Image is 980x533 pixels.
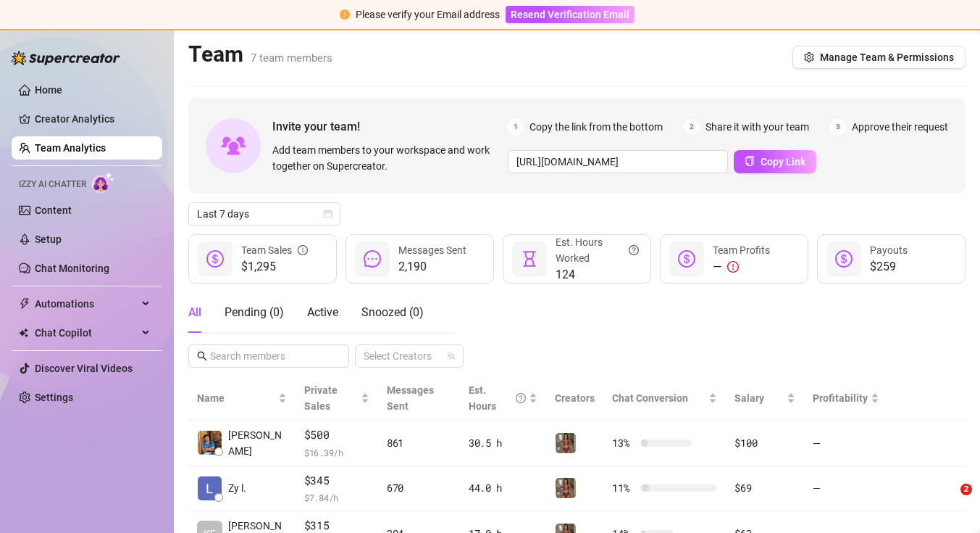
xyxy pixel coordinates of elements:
span: Manage Team & Permissions [820,51,954,63]
input: Search members [210,348,329,364]
span: 2 [960,484,972,495]
span: 3 [830,119,846,135]
span: $ 7.84 /h [304,490,369,505]
span: $345 [304,472,369,489]
div: 861 [387,435,451,451]
span: $ 16.39 /h [304,445,369,460]
span: Automations [35,292,138,315]
div: Pending ( 0 ) [225,304,284,321]
div: Team Sales [241,242,308,258]
span: $1,295 [241,258,308,276]
a: Home [35,84,62,96]
span: Copy Link [761,156,805,168]
span: thunderbolt [19,298,30,310]
div: $100 [734,435,795,451]
div: 670 [387,480,451,496]
span: Active [307,305,338,319]
button: Copy Link [734,150,816,173]
span: hourglass [521,250,538,268]
span: copy [745,156,755,166]
span: Private Sales [304,384,338,412]
th: Name [188,376,296,421]
div: Est. Hours [469,382,527,414]
a: Team Analytics [35,142,106,154]
span: team [447,352,456,360]
div: 44.0 h [469,480,538,496]
div: Est. Hours Worked [556,234,639,266]
span: question-circle [516,382,526,414]
span: 13 % [612,435,635,451]
span: Salary [734,392,764,404]
span: Add team members to your workspace and work together on Supercreator. [272,142,502,174]
span: Chat Conversion [612,392,688,404]
span: 2 [684,119,700,135]
a: Content [35,204,72,216]
a: Settings [35,392,73,403]
img: Greek [556,433,576,453]
a: Setup [35,234,62,245]
div: 30.5 h [469,435,538,451]
a: Discover Viral Videos [35,363,133,374]
img: Chester Tagayun… [198,431,222,455]
span: 2,190 [398,258,466,276]
span: calendar [324,210,332,218]
button: Manage Team & Permissions [792,46,966,69]
span: 11 % [612,480,635,496]
img: logo-BBDzfeDw.svg [12,51,120,65]
span: exclamation-circle [340,9,350,20]
span: Name [197,390,275,406]
span: dollar-circle [835,250,853,268]
th: Creators [546,376,603,421]
span: Messages Sent [387,384,434,412]
span: Invite your team! [272,117,508,136]
span: Copy the link from the bottom [529,119,663,135]
span: search [197,351,207,361]
span: Team Profits [713,244,770,256]
span: info-circle [298,242,308,258]
span: message [364,250,381,268]
div: — [713,258,770,276]
span: Snoozed ( 0 ) [361,305,424,319]
img: AI Chatter [92,172,114,193]
span: Messages Sent [398,244,466,256]
span: dollar-circle [206,250,224,268]
span: Payouts [870,244,908,256]
span: Zy l. [228,480,246,496]
span: Izzy AI Chatter [19,178,86,191]
div: All [188,304,201,321]
div: Please verify your Email address [356,7,500,22]
span: 124 [556,266,639,284]
span: dollar-circle [678,250,695,268]
span: $500 [304,426,369,444]
span: Last 7 days [197,203,332,225]
span: Approve their request [852,119,948,135]
img: Zy lei [198,476,222,500]
h2: Team [188,41,332,68]
span: Chat Copilot [35,321,138,344]
span: exclamation-circle [727,261,739,273]
img: Greek [556,478,576,498]
span: setting [804,52,814,62]
a: Chat Monitoring [35,263,109,274]
td: — [804,466,888,512]
td: — [804,421,888,466]
button: Resend Verification Email [506,6,635,23]
span: Profitability [813,392,868,404]
a: Creator Analytics [35,107,151,131]
span: [PERSON_NAME] [228,427,287,459]
div: $69 [734,480,795,496]
span: Share it with your team [705,119,809,135]
span: question-circle [629,234,639,266]
span: 7 team members [251,51,332,65]
iframe: Intercom live chat [931,484,966,518]
span: 1 [508,119,524,135]
span: Resend Verification Email [511,9,629,20]
span: $259 [870,258,908,276]
img: Chat Copilot [19,328,28,338]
